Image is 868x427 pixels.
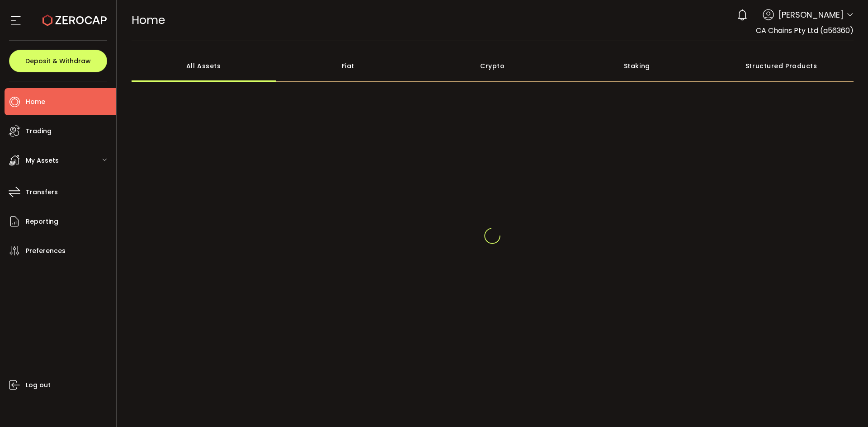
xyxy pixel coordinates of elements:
span: Preferences [26,244,66,258]
span: Transfers [26,186,58,199]
span: Home [132,12,165,28]
div: All Assets [132,50,276,82]
span: Home [26,95,45,108]
span: My Assets [26,154,59,167]
span: Deposit & Withdraw [25,58,91,64]
span: Reporting [26,215,58,228]
div: Structured Products [709,50,854,82]
span: [PERSON_NAME] [778,9,844,21]
span: Trading [26,125,52,138]
button: Deposit & Withdraw [9,50,107,72]
div: Fiat [276,50,420,82]
span: Log out [26,379,51,392]
div: Staking [565,50,709,82]
span: CA Chains Pty Ltd (a56360) [756,25,854,36]
div: Crypto [420,50,565,82]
